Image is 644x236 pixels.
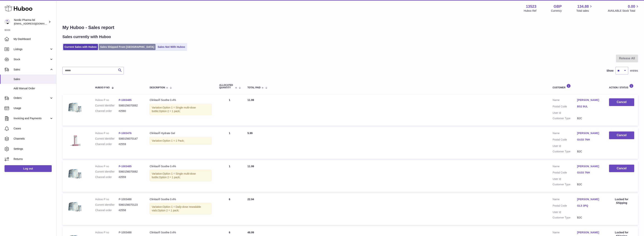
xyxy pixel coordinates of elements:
td: 1 [215,161,244,192]
a: 0.00 AVAILABLE Stock Total [608,4,639,13]
dd: 5060156070147 [119,137,142,141]
a: BS2 9UL [577,105,602,108]
span: Total paid [247,86,261,89]
div: Locked for Shipping [609,198,634,205]
a: GU33 7NH [577,171,602,174]
dt: Name [553,165,577,169]
dt: Customer Type [553,117,577,120]
span: Returns [14,157,53,161]
div: Variation: [150,137,212,145]
a: P-1003476 [119,132,132,135]
div: Clinitas® Hydrate Gel [150,131,212,135]
td: 6 [215,194,244,225]
span: Sales [14,77,53,81]
span: 48.99 [247,231,254,234]
a: [PERSON_NAME] [577,165,602,168]
span: Sales [14,68,49,71]
dt: Postal Code [553,138,577,142]
dt: Huboo P no [95,98,119,102]
dd: #2558 [119,209,142,212]
img: 2_6c148ce2-9555-4dcb-a520-678b12be0df6.png [66,165,85,183]
dd: #2560 [119,109,142,113]
dt: Name [553,198,577,202]
span: entries [630,69,638,73]
span: Orders [14,96,49,100]
a: [PERSON_NAME] [577,231,602,234]
dt: User Id [553,144,577,148]
h1: My Huboo - Sales report [62,24,638,31]
span: Option 1 = Single multi-dose bottle; [152,172,196,179]
dt: Customer Type [553,216,577,219]
dt: Channel order [95,142,119,146]
button: Cancel [609,131,634,139]
span: Stock [14,58,49,61]
span: AVAILABLE Stock Total [608,9,639,13]
dt: Postal Code [553,204,577,209]
dd: P-1003488 [119,198,142,201]
span: Option 1 = Daily-dose resealable vials; [152,205,201,212]
dd: 5060156070062 [119,104,142,107]
div: Currency [551,9,562,13]
dd: B2C [577,117,602,120]
dt: Customer Type [553,183,577,186]
dd: 5060156070123 [119,203,142,207]
a: [PERSON_NAME] [577,131,602,135]
a: Log out [5,165,52,172]
a: GL5 3PQ [577,204,602,208]
span: 5.99 [247,132,253,135]
dt: Channel order [95,109,119,113]
dt: Customer Type [553,150,577,153]
span: 22.94 [247,198,254,201]
dt: Current identifier [95,203,119,207]
dt: User Id [553,111,577,115]
img: internalAdmin-13523@internal.huboo.com [5,19,10,25]
div: Action / Status [609,84,634,89]
span: ALLOCATED Quantity [219,84,234,89]
span: Option 2 = 1 pack; [159,110,180,113]
dt: Huboo P no [95,165,119,168]
dt: Huboo P no [95,231,119,234]
span: Usage [14,106,53,110]
dt: Huboo P no [95,131,119,135]
a: P-1003485 [119,165,132,168]
div: Nordic Pharma ltd [14,18,48,25]
div: Customer [553,84,602,89]
span: Option 2 = 1 pack; [158,209,179,212]
dd: B2C [577,216,602,219]
img: 2_6c148ce2-9555-4dcb-a520-678b12be0df6.png [66,198,85,216]
dt: User Id [553,210,577,214]
span: Settings [14,147,53,151]
dd: #2559 [119,175,142,179]
dt: Huboo P no [95,198,119,201]
span: 11.99 [247,99,254,102]
label: Show [607,69,614,73]
span: Invoicing and Payments [14,117,49,120]
td: 1 [215,95,244,126]
a: Sales Not With Huboo [156,44,186,50]
h2: Sales currently with Huboo [62,34,111,39]
a: 134.88 Total sales [576,4,593,13]
dt: Channel order [95,209,119,212]
span: 11.99 [247,165,254,168]
div: Variation: [150,104,212,115]
span: 0.00 [628,4,635,9]
a: Sales Shipped From [GEOGRAPHIC_DATA] [99,44,156,50]
div: Clinitas® Soothe 0.4% [150,165,212,168]
dt: User Id [553,177,577,181]
dt: Name [553,131,577,136]
span: Option 2 = 1 pack; [159,176,180,179]
strong: 13523 [526,4,536,9]
span: Channels [14,137,53,141]
span: Cases [14,127,53,130]
span: Option 1 = 1 Pack; [163,139,184,142]
span: Listings [14,47,49,51]
div: Clinitas® Soothe 0.4% [150,231,212,234]
span: Huboo P no [95,86,110,89]
dd: #2559 [119,142,142,146]
a: GU33 7NH [577,138,602,141]
div: Clinitas® Soothe 0.4% [150,198,212,201]
span: Description [150,86,165,89]
dt: Postal Code [553,105,577,109]
dt: Current identifier [95,170,119,173]
a: [PERSON_NAME] [577,198,602,201]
